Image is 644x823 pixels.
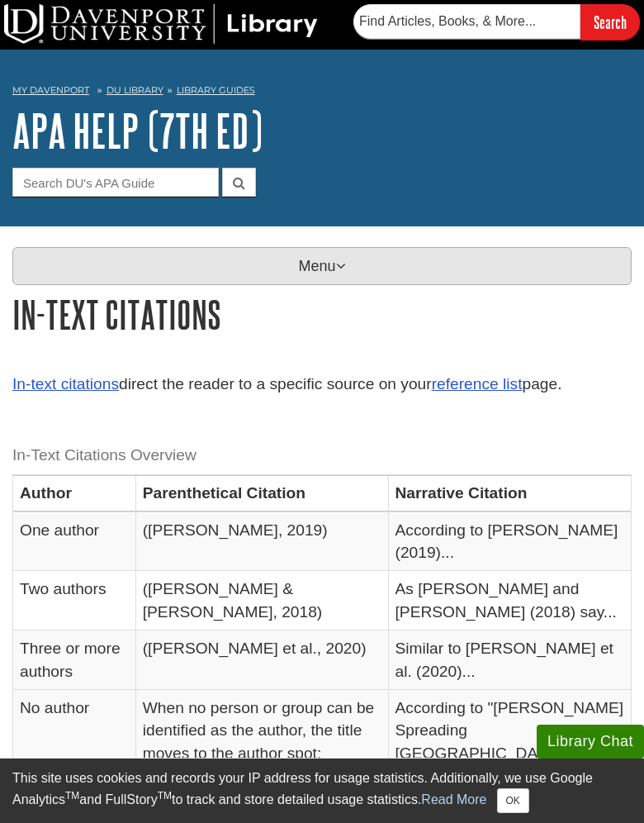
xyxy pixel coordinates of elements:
a: reference list [432,375,523,392]
form: Searches DU Library's articles, books, and more [353,4,640,40]
p: direct the reader to a specific source on your page. [12,373,632,397]
a: Read More [421,792,486,806]
td: ([PERSON_NAME] et al., 2020) [135,630,388,690]
td: According to [PERSON_NAME] (2019)... [388,511,632,571]
nav: breadcrumb [12,79,632,106]
td: ([PERSON_NAME], 2019) [135,511,388,571]
a: DU Library [107,84,163,96]
sup: TM [158,790,172,802]
input: Search DU's APA Guide [12,168,219,197]
a: APA Help (7th Ed) [12,105,263,156]
img: DU Library [4,4,318,44]
button: Close [497,788,529,813]
input: Search [580,4,640,40]
caption: In-Text Citations Overview [12,437,632,474]
p: Menu [12,247,632,285]
a: Library Guides [177,84,255,96]
input: Find Articles, Books, & More... [353,4,580,39]
td: Two authors [13,571,136,630]
td: Similar to [PERSON_NAME] et al. (2020)... [388,630,632,690]
td: As [PERSON_NAME] and [PERSON_NAME] (2018) say... [388,571,632,630]
th: Parenthetical Citation [135,475,388,511]
th: Narrative Citation [388,475,632,511]
a: My Davenport [12,83,89,98]
sup: TM [65,790,79,802]
h1: In-Text Citations [12,293,632,335]
td: ([PERSON_NAME] & [PERSON_NAME], 2018) [135,571,388,630]
td: Three or more authors [13,630,136,690]
button: Library Chat [537,725,644,759]
a: In-text citations [12,375,119,392]
th: Author [13,475,136,511]
div: This site uses cookies and records your IP address for usage statistics. Additionally, we use Goo... [12,768,632,813]
td: One author [13,511,136,571]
